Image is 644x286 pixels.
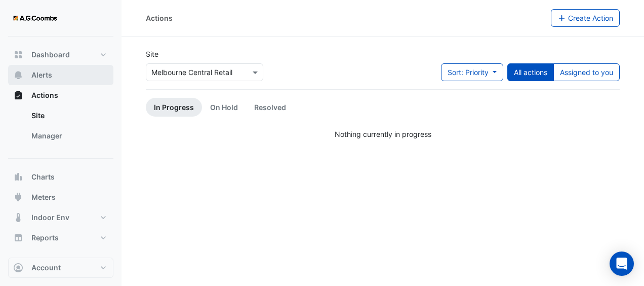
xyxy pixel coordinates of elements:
[553,63,620,81] button: Assigned to you
[448,68,489,77] span: Sort: Priority
[8,85,113,105] button: Actions
[23,105,113,126] a: Site
[202,98,246,117] a: On Hold
[23,126,113,146] a: Manager
[507,63,554,81] button: All actions
[31,70,52,80] span: Alerts
[13,90,23,100] app-icon: Actions
[12,8,58,28] img: Company Logo
[13,212,23,223] app-icon: Indoor Env
[8,258,113,278] button: Account
[31,172,55,182] span: Charts
[568,14,613,22] span: Create Action
[8,207,113,228] button: Indoor Env
[146,129,620,139] div: Nothing currently in progress
[13,50,23,60] app-icon: Dashboard
[551,9,620,27] button: Create Action
[146,98,202,117] a: In Progress
[31,263,61,273] span: Account
[31,192,56,202] span: Meters
[8,65,113,85] button: Alerts
[146,49,158,59] label: Site
[31,50,70,60] span: Dashboard
[8,167,113,187] button: Charts
[8,45,113,65] button: Dashboard
[13,70,23,80] app-icon: Alerts
[31,90,58,100] span: Actions
[441,63,503,81] button: Sort: Priority
[13,192,23,202] app-icon: Meters
[13,233,23,243] app-icon: Reports
[31,212,69,223] span: Indoor Env
[8,105,113,150] div: Actions
[610,252,634,276] div: Open Intercom Messenger
[8,187,113,207] button: Meters
[13,172,23,182] app-icon: Charts
[246,98,294,117] a: Resolved
[8,228,113,248] button: Reports
[146,13,173,23] div: Actions
[31,233,59,243] span: Reports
